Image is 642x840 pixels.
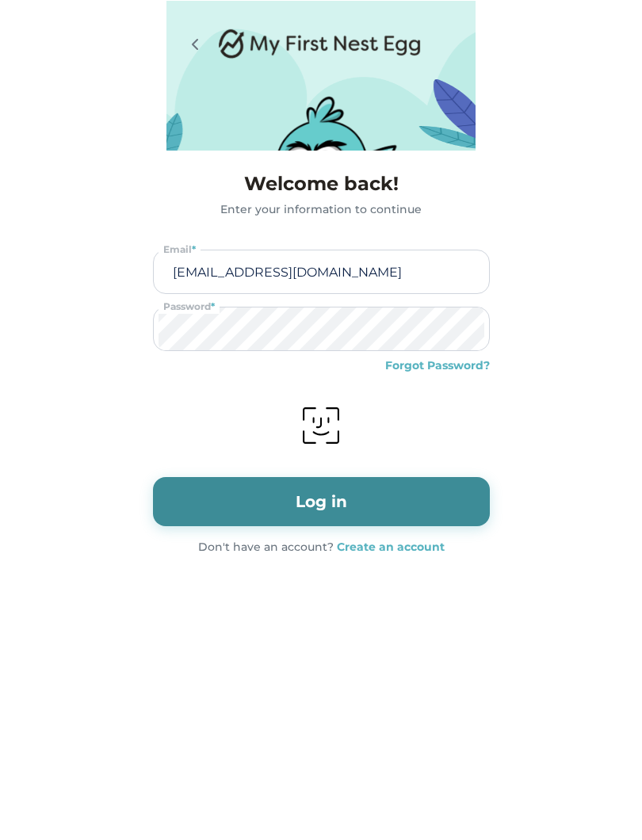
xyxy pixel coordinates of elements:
img: nest-v04%202.png [232,90,411,238]
input: Email [159,250,484,293]
h4: Welcome back! [153,170,490,198]
strong: Create an account [337,540,445,554]
div: Don't have an account? [198,539,334,556]
div: Password [159,300,220,314]
div: Forgot Password? [385,357,490,374]
button: Log in [153,477,490,526]
img: Logo.png [219,28,422,59]
img: noun-face-id-7293395.svg [301,406,341,445]
div: Email [159,242,201,257]
div: Enter your information to continue [153,201,490,218]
